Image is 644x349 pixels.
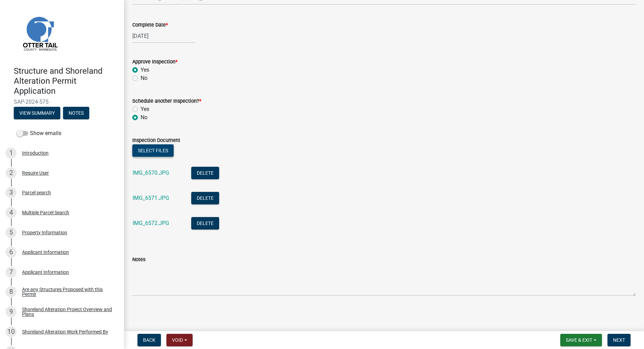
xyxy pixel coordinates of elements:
[6,306,17,317] div: 9
[132,257,145,262] label: Notes
[22,171,49,175] div: Require User
[6,227,17,238] div: 5
[607,334,631,346] button: Next
[6,267,17,278] div: 7
[137,334,161,346] button: Back
[6,207,17,218] div: 4
[132,23,168,28] label: Complete Date
[191,195,219,202] wm-modal-confirm: Delete Document
[141,66,149,74] label: Yes
[22,329,108,334] div: Shoreland Alteration Work Performed By
[191,220,219,227] wm-modal-confirm: Delete Document
[22,250,69,255] div: Applicant Information
[172,337,183,343] span: Void
[132,144,174,157] button: Select files
[14,107,60,119] button: View Summary
[191,170,219,177] wm-modal-confirm: Delete Document
[63,107,89,119] button: Notes
[613,337,625,343] span: Next
[143,337,155,343] span: Back
[22,210,69,215] div: Multiple Parcel Search
[133,170,169,176] a: IMG_6570.JPG
[22,151,49,155] div: Introduction
[141,105,149,113] label: Yes
[566,337,592,343] span: Save & Exit
[141,74,147,82] label: No
[6,187,17,198] div: 3
[14,111,60,116] wm-modal-confirm: Summary
[133,220,169,226] a: IMG_6572.JPG
[63,111,89,116] wm-modal-confirm: Notes
[6,247,17,258] div: 6
[132,138,180,143] label: Inspection Document
[166,334,193,346] button: Void
[22,230,67,235] div: Property Information
[14,66,119,96] h4: Structure and Shoreland Alteration Permit Application
[560,334,602,346] button: Save & Exit
[6,147,17,158] div: 1
[141,113,147,122] label: No
[14,99,110,105] span: SAP-2024-575
[132,29,195,43] input: mm/dd/yyyy
[191,192,219,204] button: Delete
[17,129,61,137] label: Show emails
[132,99,201,104] label: Schedule another Inspection?
[22,270,69,275] div: Applicant Information
[6,326,17,337] div: 10
[191,167,219,179] button: Delete
[132,60,177,64] label: Approve Inspection
[6,167,17,178] div: 2
[133,195,169,201] a: IMG_6571.JPG
[191,217,219,229] button: Delete
[14,7,65,59] img: Otter Tail County, Minnesota
[22,287,113,297] div: Are any Structures Proposed with this Permit
[22,307,113,317] div: Shoreland Alteration Project Overview and Plans
[22,190,51,195] div: Parcel search
[6,286,17,297] div: 8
